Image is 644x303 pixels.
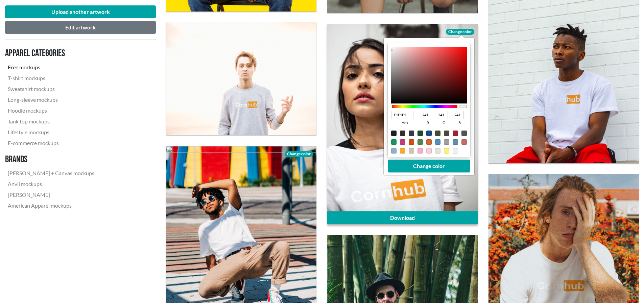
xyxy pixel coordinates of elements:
[5,168,97,179] a: [PERSON_NAME] + Canvas mockups
[5,73,97,84] a: T-shirt mockups
[285,151,313,157] span: Change color
[400,139,405,145] div: #c13c7e
[5,48,97,59] h3: Apparel categories
[5,116,97,127] a: Tank top mockups
[444,139,449,145] div: #9f9f9f
[327,211,478,224] a: Download
[461,139,467,145] div: #bf6e6e
[391,148,397,154] div: #94afca
[5,127,97,138] a: Lifestyle mockups
[5,200,97,211] a: American Apparel mockups
[418,148,423,154] div: #f4b0c8
[426,139,432,145] div: #d76735
[400,131,405,136] div: #372d2c
[426,148,432,154] div: #fcd1db
[5,105,97,116] a: Hoodie mockups
[444,131,449,136] div: #4e4737
[426,131,432,136] div: #18498c
[421,119,435,127] span: r
[5,154,97,165] h3: Brands
[453,139,458,145] div: #668ea7
[409,139,414,145] div: #c85313
[409,148,414,154] div: #d3c4ad
[391,119,419,127] span: hex
[5,84,97,94] a: Sweatshirt mockups
[435,139,440,145] div: #5191bd
[391,131,397,136] div: #1f1f1f
[5,138,97,148] a: E-commerce mockups
[453,131,458,136] div: #a02331
[5,5,156,18] button: Upload another artwork
[5,21,156,34] button: Edit artwork
[5,62,97,73] a: Free mockups
[391,139,397,145] div: #1a9462
[461,131,467,136] div: #505457
[453,148,458,154] div: #f1f1f1
[446,29,474,35] span: Change color
[5,189,97,200] a: [PERSON_NAME]
[409,131,414,136] div: #37384a
[400,148,405,154] div: #f8a933
[418,131,423,136] div: #1F4A2E
[5,179,97,189] a: Anvil mockups
[453,119,467,127] span: b
[388,160,470,172] button: Change color
[418,139,423,145] div: #548655
[5,94,97,105] a: Long-sleeve mockups
[444,148,449,154] div: #fbf271
[435,148,440,154] div: #e2e3de
[435,131,440,136] div: #434c31
[437,119,451,127] span: g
